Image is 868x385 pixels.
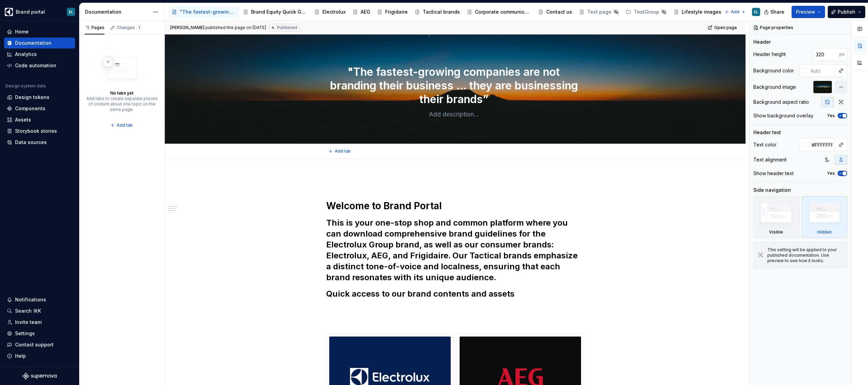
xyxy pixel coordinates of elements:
[117,123,133,128] span: Add tab
[15,128,57,134] div: Storybook stories
[326,146,354,156] button: Add tab
[753,141,777,148] div: Text color
[731,9,739,15] span: Add
[809,139,835,151] input: Auto
[117,25,142,30] div: Changes
[251,9,307,15] div: Brand Equity Quick Guides
[769,229,783,235] div: Visible
[15,28,29,35] div: Home
[753,51,786,58] div: Header height
[4,294,75,305] button: Notifications
[623,6,669,17] a: TestGroup
[15,40,52,46] div: Documentation
[753,187,791,194] div: Side navigation
[753,170,794,177] div: Show header text
[110,90,133,96] div: No tabs yet
[4,137,75,148] a: Data sources
[312,6,348,17] a: Electrolux
[4,328,75,339] a: Settings
[136,25,142,30] span: 1
[753,99,809,105] div: Background aspect ratio
[464,6,534,17] a: Corporate communication
[828,6,865,18] button: Publish
[412,6,463,17] a: Tactical brands
[15,330,35,337] div: Settings
[634,9,659,15] div: TestGroup
[15,319,42,326] div: Invite team
[5,83,46,89] div: Design system data
[802,196,848,238] div: Hidden
[4,114,75,125] a: Assets
[170,25,204,30] span: [PERSON_NAME]
[15,105,45,112] div: Components
[839,52,844,57] p: px
[335,148,351,154] span: Add tab
[671,6,724,17] a: Lifestyle images
[770,9,784,15] span: Share
[374,6,410,17] a: Frigidaire
[808,65,835,77] input: Auto
[753,112,813,119] div: Show background overlay
[753,196,799,238] div: Visible
[169,6,239,17] a: "The fastest-growing companies are not branding their business … they are businessing their brands”
[15,94,49,101] div: Design tokens
[753,39,771,45] div: Header
[682,9,721,15] div: Lifestyle images
[205,25,266,30] div: published this page on [DATE]
[85,25,104,30] div: Pages
[827,171,835,176] label: Yes
[85,9,149,15] div: Documentation
[69,9,73,15] div: EL
[15,308,41,314] div: Search ⌘K
[753,84,796,90] div: Background image
[4,305,75,316] button: Search ⌘K
[4,351,75,361] button: Help
[86,96,158,112] div: Add tabs to create separate pieces of content about one topic on the same page.
[15,341,54,348] div: Contact support
[1,4,78,19] button: Brand portalEL
[180,9,236,15] div: "The fastest-growing companies are not branding their business … they are businessing their brands”
[753,156,786,163] div: Text alignment
[16,9,45,15] div: Brand portal
[385,9,408,15] div: Frigidaire
[15,296,46,303] div: Notifications
[326,217,584,283] h2: This is your one-stop shop and common platform where you can download comprehensive brand guideli...
[4,103,75,114] a: Components
[576,6,622,17] a: Test page
[361,9,370,15] div: AEG
[23,373,57,380] svg: Supernova Logo
[838,9,855,15] span: Publish
[15,139,47,146] div: Data sources
[169,5,721,19] div: Page tree
[108,120,136,130] button: Add tab
[796,9,815,15] span: Preview
[754,9,758,15] div: EL
[4,26,75,37] a: Home
[350,6,373,17] a: AEG
[722,7,748,17] button: Add
[714,25,737,30] span: Open page
[4,60,75,71] a: Code automation
[423,9,460,15] div: Tactical brands
[4,126,75,137] a: Storybook stories
[326,288,584,299] h2: Quick access to our brand contents and assets
[792,6,825,18] button: Preview
[15,353,26,359] div: Help
[4,49,75,60] a: Analytics
[4,339,75,350] button: Contact support
[767,247,843,263] div: This setting will be applied to your published documentation. Use preview to see how it looks.
[15,51,37,58] div: Analytics
[277,25,297,30] span: Published
[326,200,584,212] h1: Welcome to Brand Portal
[761,6,789,18] button: Share
[546,9,572,15] div: Contact us
[817,229,832,235] div: Hidden
[240,6,310,17] a: Brand Equity Quick Guides
[322,9,346,15] div: Electrolux
[753,67,794,74] div: Background color
[4,92,75,103] a: Design tokens
[813,48,839,60] input: Auto
[827,113,835,118] label: Yes
[4,317,75,328] a: Invite team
